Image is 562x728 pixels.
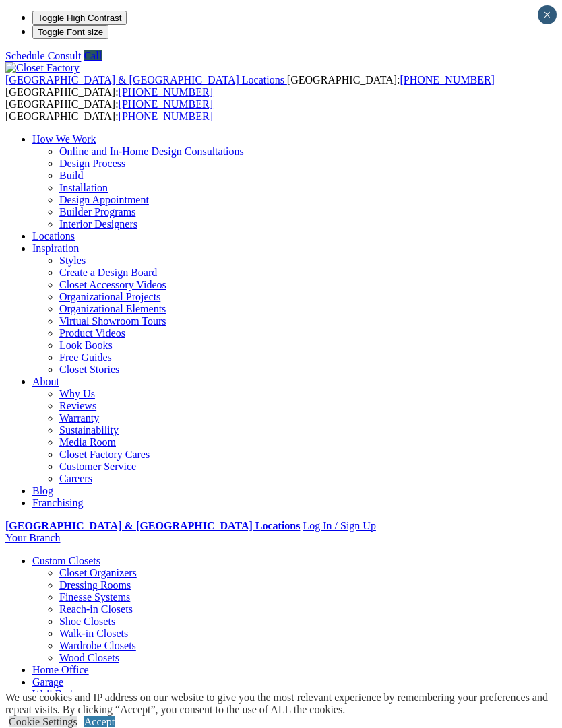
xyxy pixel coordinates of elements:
a: Sustainability [59,424,119,436]
button: Toggle Font size [32,25,108,39]
button: Toggle High Contrast [32,11,127,25]
a: Organizational Elements [59,303,166,315]
a: [GEOGRAPHIC_DATA] & [GEOGRAPHIC_DATA] Locations [5,74,287,86]
a: Styles [59,255,86,266]
a: Virtual Showroom Tours [59,315,166,327]
a: Design Process [59,158,125,169]
a: Installation [59,182,108,193]
a: Finesse Systems [59,591,130,603]
a: Wall Beds [32,688,77,700]
a: [GEOGRAPHIC_DATA] & [GEOGRAPHIC_DATA] Locations [5,520,300,531]
a: Call [84,50,102,61]
a: Shoe Closets [59,616,115,627]
a: Accept [84,716,115,727]
a: Organizational Projects [59,291,160,302]
a: Design Appointment [59,194,149,205]
a: Home Office [32,664,89,675]
a: Blog [32,485,53,496]
a: Warranty [59,412,99,424]
a: Closet Organizers [59,567,137,578]
a: How We Work [32,133,96,145]
a: [PHONE_NUMBER] [119,110,213,122]
a: Closet Stories [59,364,119,375]
a: Customer Service [59,461,136,472]
img: Closet Factory [5,62,80,74]
a: Garage [32,676,63,688]
a: Free Guides [59,352,112,363]
a: Builder Programs [59,206,135,218]
a: Custom Closets [32,555,100,566]
a: About [32,376,59,387]
span: [GEOGRAPHIC_DATA]: [GEOGRAPHIC_DATA]: [5,74,495,98]
a: Look Books [59,339,113,351]
a: Wood Closets [59,652,119,663]
a: [PHONE_NUMBER] [119,86,213,98]
a: Reviews [59,400,96,411]
span: Toggle High Contrast [38,13,121,23]
a: Create a Design Board [59,267,157,278]
a: Schedule Consult [5,50,81,61]
a: Online and In-Home Design Consultations [59,145,244,157]
a: Franchising [32,497,84,508]
a: Closet Factory Cares [59,449,150,460]
a: Cookie Settings [9,716,77,727]
a: Build [59,170,84,181]
span: [GEOGRAPHIC_DATA] & [GEOGRAPHIC_DATA] Locations [5,74,284,86]
span: Toggle Font size [38,27,103,37]
a: Why Us [59,388,95,399]
a: Log In / Sign Up [303,520,375,531]
a: Inspiration [32,242,79,254]
span: [GEOGRAPHIC_DATA]: [GEOGRAPHIC_DATA]: [5,98,213,122]
a: Locations [32,230,75,242]
a: Wardrobe Closets [59,640,136,651]
a: [PHONE_NUMBER] [119,98,213,110]
a: Media Room [59,436,116,448]
a: Product Videos [59,327,125,339]
a: Walk-in Closets [59,628,128,639]
a: Closet Accessory Videos [59,279,166,290]
a: Careers [59,473,92,484]
a: Interior Designers [59,218,137,230]
button: Close [538,5,557,24]
div: We use cookies and IP address on our website to give you the most relevant experience by remember... [5,692,562,716]
a: Reach-in Closets [59,603,133,615]
a: [PHONE_NUMBER] [400,74,494,86]
a: Dressing Rooms [59,579,131,591]
a: Your Branch [5,532,60,543]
